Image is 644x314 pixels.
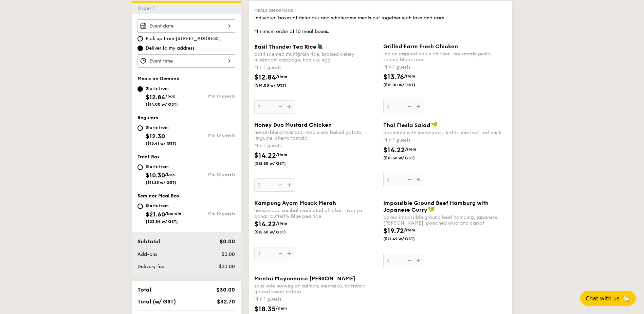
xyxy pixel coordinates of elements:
span: Total (w/ GST) [137,298,176,305]
img: icon-vegan.f8ff3823.svg [428,206,435,212]
span: Kampung Ayam Masak Merah [254,200,336,206]
span: $21.60 [146,211,165,218]
img: icon-vegetarian.fe4039eb.svg [317,43,323,49]
div: Starts from [146,164,176,169]
div: Starts from [146,203,181,208]
div: Min 10 guests [186,211,235,216]
div: housemade sambal marinated chicken, nyonya achar, butterfly blue pea rice [254,208,378,219]
input: Starts from$12.30($13.41 w/ GST)Min 10 guests [137,125,143,131]
span: ($15.50 w/ GST) [254,229,300,235]
span: 🦙 [622,295,630,302]
div: Min 1 guests [383,137,507,144]
span: Treat Box [137,154,160,160]
div: Min 1 guests [383,64,507,71]
span: ($15.50 w/ GST) [383,155,429,161]
span: /item [276,74,287,79]
span: Meals on Demand [137,76,180,82]
input: Event time [137,54,235,68]
span: Pick up from [STREET_ADDRESS] [146,35,221,42]
span: ($13.41 w/ GST) [146,141,177,146]
div: baked impossible ground beef hamburg, japanese [PERSON_NAME], poached okra and carrot [383,214,507,226]
span: $30.00 [219,264,235,269]
span: $12.84 [146,93,165,101]
input: Pick up from [STREET_ADDRESS] [137,36,143,41]
span: $10.30 [146,172,165,179]
input: Starts from$12.84/box($14.00 w/ GST)Min 10 guests [137,86,143,92]
span: Subtotal [137,238,161,245]
span: Regulars [137,115,158,121]
input: Deliver to my address [137,46,143,51]
span: Grilled Farm Fresh Chicken [383,43,458,50]
span: /item [276,152,287,157]
span: Basil Thunder Tea Rice [254,43,316,50]
span: $14.22 [254,152,276,160]
span: $12.84 [254,73,276,82]
span: /item [404,228,415,232]
span: Deliver to my address [146,45,195,52]
span: Thai Fiesta Salad [383,122,430,128]
div: Individual boxes of delicious and wholesome meals put together with love and care. Minimum order ... [254,15,507,35]
div: accented with lemongrass, kaffir lime leaf, red chilli [383,130,507,136]
input: Starts from$10.30/box($11.23 w/ GST)Min 10 guests [137,164,143,170]
div: Min 10 guests [186,133,235,138]
span: ($14.00 w/ GST) [254,83,300,88]
span: Chat with us [586,295,620,302]
span: Total [137,286,151,293]
span: ($14.00 w/ GST) [146,102,178,107]
div: Min 1 guests [254,142,378,149]
span: ($15.00 w/ GST) [383,82,429,88]
div: Starts from [146,125,177,130]
span: /item [276,221,287,226]
span: /box [165,172,175,177]
span: $14.22 [254,220,276,228]
div: sous vide norwegian salmon, mentaiko, balsamic glazed sweet potato [254,283,378,295]
span: Order 1 [137,5,158,11]
span: $13.76 [383,73,404,81]
div: Min 1 guests [254,64,378,71]
input: Event date [137,19,235,33]
div: Min 1 guests [254,296,378,303]
span: Honey Duo Mustard Chicken [254,122,332,128]
span: Impossible Ground Beef Hamburg with Japanese Curry [383,200,489,213]
div: Min 10 guests [186,94,235,99]
span: /bundle [165,211,181,216]
span: Delivery fee [137,264,164,269]
span: $32.70 [217,298,235,305]
span: $18.35 [254,305,276,313]
input: Starts from$21.60/bundle($23.54 w/ GST)Min 10 guests [137,204,143,209]
span: Meals on Demand [254,8,294,13]
span: $14.22 [383,146,405,154]
span: ($15.50 w/ GST) [254,161,300,166]
span: $12.30 [146,133,165,140]
span: /item [404,74,415,78]
span: $30.00 [216,286,235,293]
span: ($23.54 w/ GST) [146,219,178,224]
span: ($21.49 w/ GST) [383,236,429,242]
div: Starts from [146,86,178,91]
div: basil scented multigrain rice, braised celery mushroom cabbage, hanjuku egg [254,51,378,63]
span: /box [165,94,175,99]
div: house-blend mustard, maple soy baked potato, linguine, cherry tomato [254,129,378,141]
span: $0.00 [222,251,235,257]
span: /item [405,147,416,152]
img: icon-vegan.f8ff3823.svg [431,122,438,128]
div: Min 10 guests [186,172,235,177]
span: $0.00 [220,238,235,245]
span: Mentai Mayonnaise [PERSON_NAME] [254,275,355,282]
span: $19.72 [383,227,404,235]
span: ($11.23 w/ GST) [146,180,176,185]
span: Add-ons [137,251,157,257]
button: Chat with us🦙 [580,291,636,306]
span: Seminar Meal Box [137,193,180,199]
span: /item [276,306,287,311]
div: indian inspired cajun chicken, housmade pesto, spiced black rice [383,51,507,63]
